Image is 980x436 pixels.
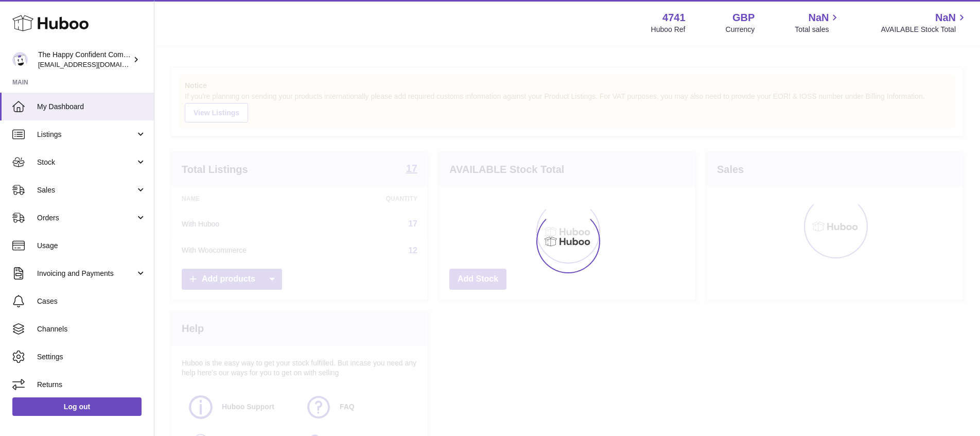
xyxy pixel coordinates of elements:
span: Stock [37,158,135,167]
strong: GBP [732,11,755,25]
span: Orders [37,213,135,223]
span: My Dashboard [37,102,146,112]
span: Usage [37,241,146,251]
span: Total sales [795,25,841,34]
span: Returns [37,380,146,390]
span: Invoicing and Payments [37,269,135,278]
img: contact@happyconfident.com [12,52,28,67]
span: [EMAIL_ADDRESS][DOMAIN_NAME] [38,60,151,68]
span: NaN [935,11,956,25]
a: NaN AVAILABLE Stock Total [881,11,968,34]
a: Log out [12,397,142,416]
span: Listings [37,130,135,139]
a: NaN Total sales [795,11,841,34]
span: Settings [37,352,146,362]
span: Sales [37,185,135,195]
span: NaN [808,11,829,25]
span: AVAILABLE Stock Total [881,25,968,34]
strong: 4741 [662,11,686,25]
span: Channels [37,324,146,334]
span: Cases [37,297,146,306]
div: The Happy Confident Company [38,50,131,69]
div: Currency [726,25,755,34]
div: Huboo Ref [651,25,686,34]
